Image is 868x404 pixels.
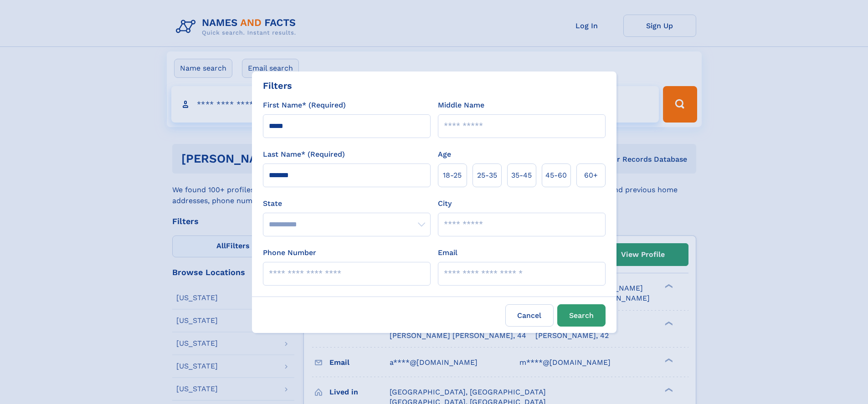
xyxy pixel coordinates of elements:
span: 45‑60 [545,170,567,181]
label: Cancel [505,304,554,327]
label: Age [438,149,451,160]
span: 60+ [584,170,598,181]
label: First Name* (Required) [263,100,346,111]
label: Middle Name [438,100,484,111]
label: Email [438,247,457,258]
label: State [263,198,431,209]
span: 25‑35 [477,170,497,181]
label: Last Name* (Required) [263,149,345,160]
span: 35‑45 [511,170,532,181]
label: City [438,198,452,209]
label: Phone Number [263,247,316,258]
button: Search [557,304,606,327]
div: Filters [263,79,292,92]
span: 18‑25 [443,170,462,181]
